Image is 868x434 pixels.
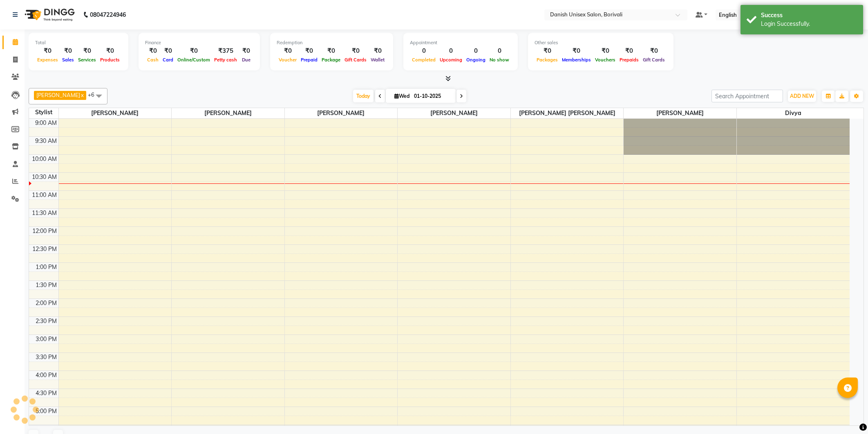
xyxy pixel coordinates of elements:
div: Success [761,11,857,20]
span: Packages [535,57,560,63]
div: ₹0 [560,46,593,56]
span: Prepaid [299,57,320,63]
input: 2025-10-01 [412,90,452,102]
div: 0 [438,46,464,56]
span: Voucher [277,57,299,63]
span: ADD NEW [790,93,814,99]
div: ₹0 [342,46,369,56]
a: x [80,92,84,98]
div: 9:30 AM [34,137,58,145]
div: 3:30 PM [34,353,58,362]
span: Petty cash [212,57,239,63]
span: [PERSON_NAME] [398,108,510,118]
span: [PERSON_NAME] [36,92,80,98]
input: Search Appointment [711,90,783,102]
span: [PERSON_NAME] [624,108,736,118]
span: [PERSON_NAME] [PERSON_NAME] [511,108,624,118]
span: Wallet [369,57,387,63]
div: ₹0 [76,46,98,56]
span: Sales [60,57,76,63]
div: Login Successfully. [761,20,857,28]
div: 3:00 PM [34,335,58,344]
div: ₹0 [35,46,60,56]
div: 2:00 PM [34,299,58,307]
span: Memberships [560,57,593,63]
span: Vouchers [593,57,617,63]
div: 5:00 PM [34,407,58,416]
span: +6 [88,91,101,98]
div: ₹0 [239,46,253,56]
div: Other sales [535,39,667,46]
div: 0 [488,46,511,56]
span: Online/Custom [175,57,212,63]
div: 12:30 PM [31,245,58,253]
img: logo [21,3,77,26]
span: Services [76,57,98,63]
div: 4:30 PM [34,389,58,398]
span: Wed [392,93,412,99]
span: Completed [410,57,438,63]
div: ₹0 [277,46,299,56]
div: ₹0 [369,46,387,56]
span: Upcoming [438,57,464,63]
span: Products [98,57,122,63]
div: ₹0 [320,46,342,56]
div: 1:30 PM [34,281,58,289]
b: 08047224946 [90,3,126,26]
div: ₹0 [145,46,161,56]
span: Expenses [35,57,60,63]
span: Today [353,90,374,102]
div: 10:00 AM [30,155,58,163]
div: ₹0 [299,46,320,56]
span: Gift Cards [342,57,369,63]
span: Divya [737,108,850,118]
div: ₹0 [161,46,175,56]
button: ADD NEW [788,90,816,102]
div: ₹0 [175,46,212,56]
div: ₹0 [60,46,76,56]
div: Stylist [29,108,58,117]
div: 11:00 AM [30,191,58,199]
span: Package [320,57,342,63]
div: ₹0 [617,46,641,56]
div: ₹375 [212,46,239,56]
div: 5:30 PM [34,425,58,434]
span: Due [240,57,253,63]
div: 0 [464,46,488,56]
span: No show [488,57,511,63]
div: 9:00 AM [34,119,58,127]
div: Appointment [410,39,511,46]
div: Redemption [277,39,387,46]
span: Cash [145,57,161,63]
div: 2:30 PM [34,317,58,325]
span: [PERSON_NAME] [285,108,398,118]
span: [PERSON_NAME] [172,108,284,118]
span: [PERSON_NAME] [59,108,172,118]
div: 1:00 PM [34,263,58,271]
div: 4:00 PM [34,371,58,380]
div: ₹0 [641,46,667,56]
div: 0 [410,46,438,56]
span: Gift Cards [641,57,667,63]
div: ₹0 [98,46,122,56]
div: Finance [145,39,253,46]
span: Prepaids [617,57,641,63]
div: 10:30 AM [30,173,58,181]
span: Card [161,57,175,63]
div: ₹0 [535,46,560,56]
div: Total [35,39,122,46]
span: Ongoing [464,57,488,63]
div: 12:00 PM [31,227,58,235]
div: 11:30 AM [30,209,58,217]
div: ₹0 [593,46,617,56]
